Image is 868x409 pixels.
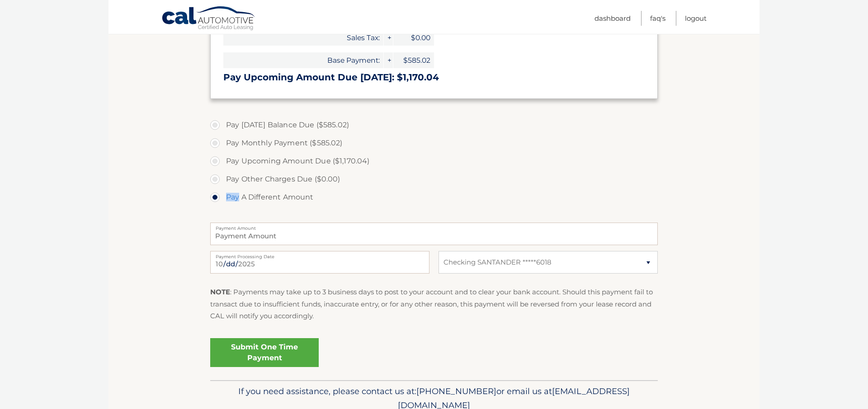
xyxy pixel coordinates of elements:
[210,134,658,152] label: Pay Monthly Payment ($585.02)
[685,11,707,26] a: Logout
[384,52,393,68] span: +
[223,52,383,68] span: Base Payment:
[210,116,658,134] label: Pay [DATE] Balance Due ($585.02)
[594,11,631,26] a: Dashboard
[210,251,429,258] label: Payment Processing Date
[210,338,319,367] a: Submit One Time Payment
[416,386,496,396] span: [PHONE_NUMBER]
[210,223,658,230] label: Payment Amount
[210,170,658,188] label: Pay Other Charges Due ($0.00)
[161,6,256,32] a: Cal Automotive
[223,30,383,46] span: Sales Tax:
[384,30,393,46] span: +
[210,223,658,245] input: Payment Amount
[210,286,658,322] p: : Payments may take up to 3 business days to post to your account and to clear your bank account....
[650,11,665,26] a: FAQ's
[210,251,429,274] input: Payment Date
[210,188,658,206] label: Pay A Different Amount
[210,288,230,296] strong: NOTE
[393,30,434,46] span: $0.00
[393,52,434,68] span: $585.02
[223,72,645,83] h3: Pay Upcoming Amount Due [DATE]: $1,170.04
[210,152,658,170] label: Pay Upcoming Amount Due ($1,170.04)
